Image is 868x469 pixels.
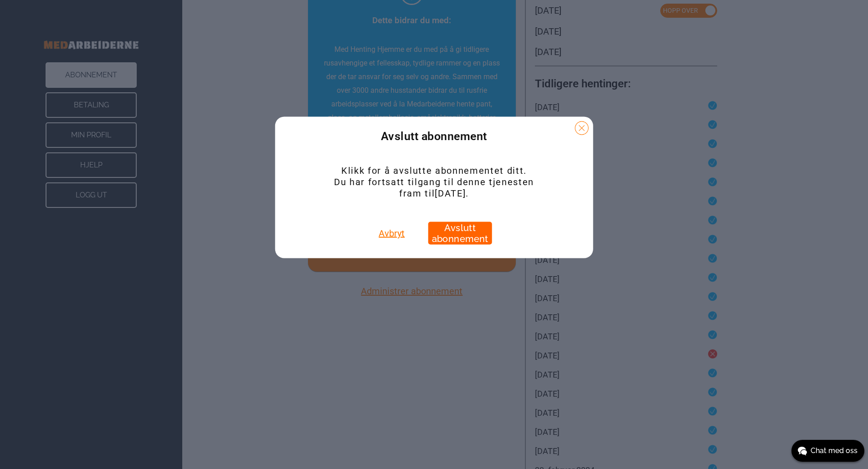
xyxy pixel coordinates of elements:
button: Avslutt abonnement [428,222,492,245]
button: Avbryt [376,222,407,245]
span: Chat med oss [811,445,858,456]
button: Chat med oss [791,440,864,462]
p: Klikk for å avslutte abonnementet ditt. Du har fortsatt tilgang til denne tjenesten fram til [DAT... [325,165,543,199]
span: Avslutt abonnement [381,131,487,142]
